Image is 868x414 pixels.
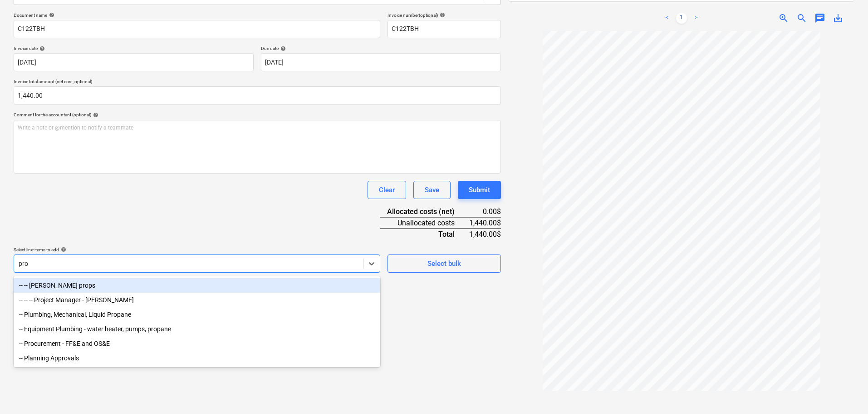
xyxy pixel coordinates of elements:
[662,13,672,24] a: Previous page
[14,247,380,253] div: Select line-items to add
[413,181,451,199] button: Save
[469,206,501,217] div: 0.00$
[778,13,789,24] span: zoom_in
[691,13,701,24] a: Next page
[387,20,501,38] input: Invoice number
[427,258,461,269] div: Select bulk
[438,12,445,18] span: help
[261,53,501,71] input: Due date not specified
[387,12,501,18] div: Invoice number (optional)
[368,181,406,199] button: Clear
[14,112,501,118] div: Comment for the accountant (optional)
[796,13,807,24] span: zoom_out
[458,181,501,199] button: Submit
[380,229,469,239] div: Total
[14,278,380,293] div: -- -- Jack props
[14,336,380,351] div: -- Procurement - FF&E and OS&E
[469,184,490,196] div: Submit
[14,79,501,86] p: Invoice total amount (net cost, optional)
[14,53,254,71] input: Invoice date not specified
[14,278,380,293] div: -- -- [PERSON_NAME] props
[14,12,380,18] div: Document name
[14,86,501,105] input: Invoice total amount (net cost, optional)
[469,217,501,229] div: 1,440.00$
[387,254,501,273] button: Select bulk
[469,229,501,239] div: 1,440.00$
[14,45,254,51] div: Invoice date
[14,20,380,38] input: Document name
[14,351,380,365] div: -- Planning Approvals
[279,46,286,51] span: help
[380,206,469,217] div: Allocated costs (net)
[261,45,501,51] div: Due date
[14,293,380,307] div: -- -- -- Project Manager - Ryan Jones
[14,322,380,336] div: -- Equipment Plumbing - water heater, pumps, propane
[833,13,843,24] span: save_alt
[38,46,45,51] span: help
[47,12,54,18] span: help
[59,247,66,252] span: help
[14,293,380,307] div: -- -- -- Project Manager - [PERSON_NAME]
[676,13,687,24] a: Page 1 is your current page
[91,112,98,118] span: help
[380,217,469,229] div: Unallocated costs
[814,13,825,24] span: chat
[379,184,395,196] div: Clear
[14,307,380,322] div: -- Plumbing, Mechanical, Liquid Propane
[425,184,439,196] div: Save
